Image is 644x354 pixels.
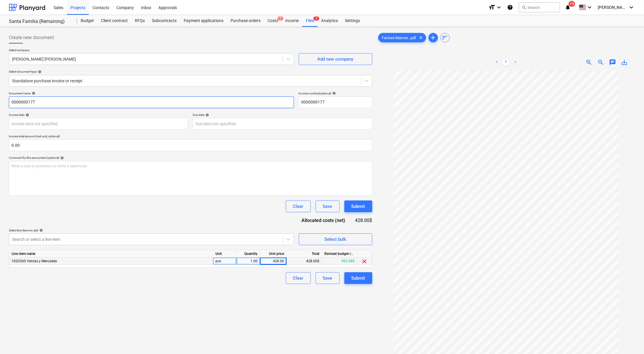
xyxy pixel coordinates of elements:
[597,59,605,66] span: zoom_out
[299,91,372,95] div: Invoice number (optional)
[9,19,70,25] div: Santa Familia (Remaining)
[569,1,575,7] span: 15
[302,15,318,27] div: Files
[131,15,148,27] a: RFQs
[237,250,260,258] div: Quantity
[507,4,513,11] i: Knowledge base
[77,15,97,27] a: Budget
[323,203,332,210] div: Save
[9,134,372,139] p: Invoice total amount (net cost, optional)
[213,258,237,265] div: pcs
[379,36,420,40] span: Factura Marcos...pdf
[287,250,322,258] div: Total
[615,326,644,354] iframe: Chat Widget
[323,274,332,282] div: Save
[344,201,372,212] button: Submit
[361,258,368,265] span: clear
[502,59,509,66] a: Page 1 is your current page
[318,55,353,63] div: Add new company
[286,272,311,284] button: Clear
[316,272,340,284] button: Save
[615,326,644,354] div: Widget de chat
[598,5,628,10] span: [PERSON_NAME]
[9,70,372,74] div: Select document type
[148,15,180,27] a: Subcontracts
[609,59,616,66] span: chat
[278,16,283,21] span: 1
[263,258,284,265] div: 428.00
[227,15,264,27] a: Purchase orders
[282,15,302,27] a: Income
[11,259,57,263] span: 1020360 Ventas y Mercadeo
[296,217,355,224] div: Allocated costs (net)
[97,15,131,27] a: Client contract
[9,91,294,95] div: Document name
[512,59,519,66] a: Next page
[586,59,593,66] span: zoom_in
[9,96,294,108] input: Document name
[260,250,287,258] div: Unit price
[430,34,437,41] span: add
[355,217,372,224] div: 428.00$
[180,15,227,27] a: Payment applications
[264,15,282,27] a: Costs1
[441,34,449,41] span: sort
[9,156,372,160] div: Comment for the accountant (optional)
[325,236,346,243] div: Select bulk
[302,15,318,27] a: Files2
[299,96,372,108] input: Invoice number
[341,15,364,27] a: Settings
[322,258,357,265] div: 992.98$
[9,48,294,53] p: Select company
[299,233,372,245] button: Select bulk
[286,201,311,212] button: Clear
[628,4,635,11] i: keyboard_arrow_down
[418,34,425,41] span: clear
[9,250,213,258] div: Line-item name
[331,91,336,95] span: help
[565,4,571,11] i: notifications
[59,156,64,160] span: help
[9,113,188,117] div: Invoice date
[344,272,372,284] button: Submit
[9,228,294,232] div: Select line-items to add
[293,274,303,282] div: Clear
[193,118,372,130] input: Due date not specified
[322,250,357,258] div: Revised budget remaining
[621,59,628,66] span: save_alt
[193,113,372,117] div: Due date
[495,4,502,11] i: keyboard_arrow_down
[313,16,319,21] span: 2
[9,118,188,130] input: Invoice date not specified
[488,4,495,11] i: format_size
[287,258,322,265] div: 428.00$
[351,274,365,282] div: Submit
[264,15,282,27] div: Costs
[378,33,426,42] div: Factura Marcos...pdf
[586,4,593,11] i: keyboard_arrow_down
[204,113,209,117] span: help
[9,34,54,41] span: Create new document
[38,228,43,232] span: help
[351,203,365,210] div: Submit
[493,59,500,66] a: Previous page
[293,203,303,210] div: Clear
[31,91,35,95] span: help
[522,5,526,10] span: search
[318,15,341,27] a: Analytics
[9,139,372,151] input: Invoice total amount (net cost, optional)
[239,258,258,265] div: 1.00
[316,201,340,212] button: Save
[299,53,372,65] button: Add new company
[519,2,560,12] button: Search
[24,113,29,117] span: help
